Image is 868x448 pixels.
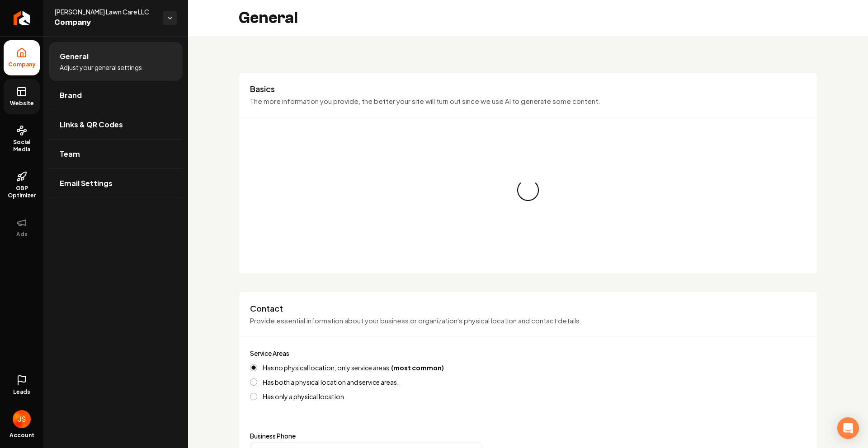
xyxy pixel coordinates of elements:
[4,185,40,199] span: GBP Optimizer
[837,417,859,439] div: Open Intercom Messenger
[54,16,156,29] span: Company
[13,410,31,428] img: James Shamoun
[13,231,31,238] span: Ads
[60,149,80,159] span: Team
[60,178,113,189] span: Email Settings
[4,139,40,153] span: Social Media
[49,81,183,110] a: Brand
[13,388,30,396] span: Leads
[60,90,82,101] span: Brand
[250,84,806,94] h3: Basics
[263,379,399,385] label: Has both a physical location and service areas.
[263,364,444,371] label: Has no physical location, only service areas.
[60,119,123,130] span: Links & QR Codes
[250,303,806,314] h3: Contact
[4,118,40,160] a: Social Media
[250,96,806,107] p: The more information you provide, the better your site will turn out since we use AI to generate ...
[9,432,34,439] span: Account
[49,140,183,168] a: Team
[4,210,40,245] button: Ads
[54,7,156,16] span: [PERSON_NAME] Lawn Care LLC
[4,368,40,403] a: Leads
[49,169,183,198] a: Email Settings
[391,364,444,372] strong: (most common)
[250,433,806,439] label: Business Phone
[60,63,144,72] span: Adjust your general settings.
[4,164,40,206] a: GBP Optimizer
[514,176,542,204] div: Loading
[239,9,298,27] h2: General
[49,110,183,139] a: Links & QR Codes
[60,51,89,62] span: General
[14,11,30,25] img: Rebolt Logo
[250,349,289,357] label: Service Areas
[4,79,40,114] a: Website
[263,393,346,400] label: Has only a physical location.
[13,406,31,428] button: Open user button
[250,316,806,326] p: Provide essential information about your business or organization's physical location and contact...
[5,61,39,68] span: Company
[6,100,38,107] span: Website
